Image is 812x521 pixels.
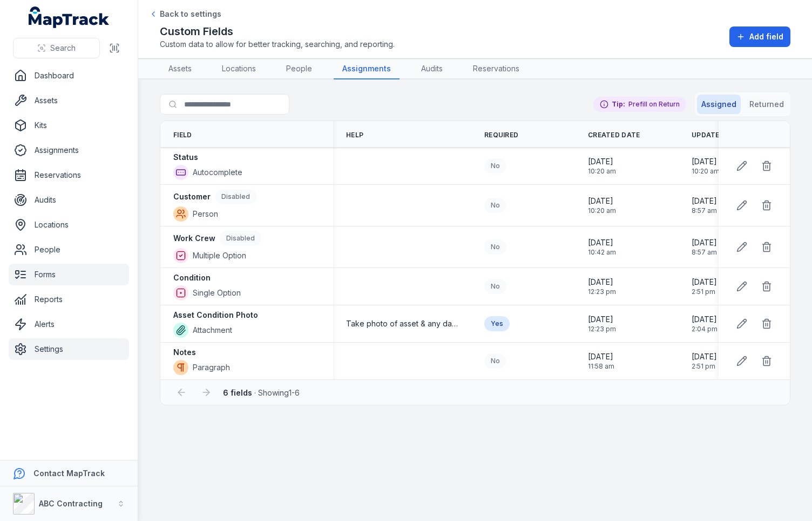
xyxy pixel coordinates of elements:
time: 04/09/2024, 11:58:40 am [588,351,614,371]
time: 22/08/2025, 8:57:40 am [692,196,717,215]
span: 8:57 am [692,206,717,215]
a: Forms [9,264,129,285]
a: Reports [9,289,129,310]
span: [DATE] [692,351,717,362]
span: 10:20 am [588,167,616,176]
a: Settings [9,338,129,360]
span: [DATE] [588,314,616,325]
a: MapTrack [29,6,110,28]
a: Back to settings [149,9,221,19]
span: Custom data to allow for better tracking, searching, and reporting. [160,39,395,50]
span: Attachment [193,325,232,336]
strong: ABC Contracting [39,499,103,508]
span: 2:51 pm [692,288,717,296]
strong: 6 fields [223,388,252,397]
time: 19/03/2025, 10:42:03 am [588,237,616,257]
div: Yes [484,316,510,331]
span: Required [484,131,518,139]
span: [DATE] [692,196,717,206]
a: Reservations [9,164,129,186]
time: 14/08/2024, 12:23:44 pm [588,277,616,296]
span: Single Option [193,288,241,298]
span: Search [50,43,76,54]
span: [DATE] [692,314,718,325]
a: Locations [9,214,129,236]
strong: Work Crew [173,233,215,244]
time: 20/08/2025, 10:20:34 am [692,156,720,176]
span: Paragraph [193,362,230,373]
strong: Tip: [612,100,625,109]
time: 14/08/2024, 12:23:59 pm [588,314,616,333]
a: Assets [9,90,129,111]
strong: Condition [173,272,211,283]
time: 20/08/2025, 10:20:34 am [588,156,616,176]
span: 12:23 pm [588,288,616,296]
span: Take photo of asset & any damage [346,318,458,329]
button: Search [13,38,100,58]
button: Assigned [697,95,741,114]
span: [DATE] [588,277,616,288]
a: People [278,59,321,79]
time: 20/08/2025, 10:20:43 am [588,196,616,215]
div: No [484,353,506,369]
span: Add field [749,31,783,42]
a: Alerts [9,313,129,335]
a: Reservations [464,59,528,79]
span: Person [193,209,218,219]
strong: Asset Condition Photo [173,310,258,320]
span: · Showing 1 - 6 [223,388,300,397]
div: Prefill on Return [593,97,686,112]
strong: Status [173,152,198,163]
a: Locations [213,59,265,79]
span: Help [346,131,363,139]
div: No [484,279,506,294]
a: Dashboard [9,65,129,86]
span: [DATE] [692,156,720,167]
span: 10:42 am [588,248,616,257]
strong: Customer [173,191,211,202]
strong: Notes [173,347,196,358]
button: Add field [729,26,790,47]
a: People [9,239,129,260]
span: Multiple Option [193,250,246,261]
span: Autocomplete [193,167,242,178]
span: 12:23 pm [588,325,616,333]
span: [DATE] [692,237,717,248]
span: 10:20 am [588,206,616,215]
a: Audits [9,189,129,211]
div: Disabled [220,231,261,246]
a: Assignments [9,139,129,161]
span: Updated Date [692,131,745,139]
div: No [484,239,506,255]
span: [DATE] [692,277,717,288]
a: Kits [9,115,129,136]
span: [DATE] [588,351,614,362]
div: Disabled [215,189,256,204]
span: 11:58 am [588,362,614,371]
span: [DATE] [588,237,616,248]
span: Back to settings [160,9,221,19]
span: 10:20 am [692,167,720,176]
div: No [484,158,506,173]
span: 8:57 am [692,248,717,257]
button: Returned [745,95,788,114]
time: 22/08/2025, 8:57:33 am [692,237,717,257]
time: 02/06/2025, 2:51:03 pm [692,277,717,296]
span: [DATE] [588,196,616,206]
strong: Contact MapTrack [33,469,105,478]
span: Field [173,131,192,139]
div: No [484,198,506,213]
a: Assignments [334,59,400,79]
a: Assets [160,59,200,79]
span: [DATE] [588,156,616,167]
span: 2:04 pm [692,325,718,333]
time: 02/06/2025, 2:51:03 pm [692,351,717,371]
h2: Custom Fields [160,24,395,39]
span: Created Date [588,131,640,139]
span: 2:51 pm [692,362,717,371]
a: Audits [412,59,451,79]
time: 15/07/2025, 2:04:00 pm [692,314,718,333]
